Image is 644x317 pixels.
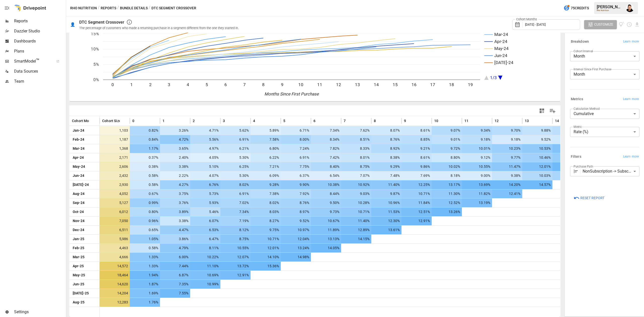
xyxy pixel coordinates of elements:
[464,180,491,189] span: 13.69%
[253,189,280,198] span: 7.38%
[70,22,75,27] div: 👤
[224,82,227,87] text: 6
[374,180,400,189] span: 11.40%
[102,207,129,216] span: 6,012
[102,226,129,234] span: 6,511
[464,198,491,207] span: 13.19%
[619,20,625,29] button: View documentation
[193,135,219,144] span: 5.56%
[344,180,370,189] span: 10.92%
[223,198,250,207] span: 7.02%
[570,109,639,119] div: Cumulative
[193,162,219,171] span: 5.10%
[286,117,293,124] button: Sort
[346,117,353,124] button: Sort
[253,118,255,123] span: 4
[404,217,431,225] span: 12.91%
[374,207,400,216] span: 11.53%
[93,77,99,82] text: 0%
[434,118,438,123] span: 10
[434,171,461,180] span: 8.18%
[72,126,97,135] span: Jan-24
[130,82,133,87] text: 1
[555,171,582,180] span: 10.73%
[404,153,431,162] span: 8.61%
[283,118,285,123] span: 5
[193,180,219,189] span: 6.76%
[434,135,461,144] span: 9.01%
[225,117,232,124] button: Sort
[283,198,310,207] span: 8.76%
[69,11,553,101] svg: A chart.
[525,180,551,189] span: 14.57%
[374,217,400,225] span: 12.30%
[495,118,499,123] span: 12
[464,118,468,123] span: 11
[91,46,99,51] text: 10%
[574,49,593,53] label: Cohort Interval
[317,82,322,87] text: 11
[434,153,461,162] span: 8.80%
[253,171,280,180] span: 6.09%
[193,118,195,123] span: 2
[623,154,639,159] span: Learn more
[163,198,189,207] span: 3.76%
[14,78,65,84] span: Team
[376,117,383,124] button: Sort
[14,58,51,64] span: SmartModel
[555,144,582,153] span: 11.48%
[165,117,172,124] button: Sort
[72,144,97,153] span: Mar-24
[571,154,581,160] h6: Filters
[223,171,250,180] span: 5.30%
[163,153,189,162] span: 2.40%
[283,217,310,225] span: 9.52%
[571,39,589,44] h6: Breakdown
[36,58,39,64] span: ™
[90,117,97,124] button: Sort
[193,189,219,198] span: 5.73%
[623,39,639,44] span: Learn more
[434,144,461,153] span: 9.72%
[404,126,431,135] span: 8.61%
[193,126,219,135] span: 4.71%
[434,198,461,207] span: 12.52%
[72,118,94,123] span: Cohort Month
[163,207,189,216] span: 3.89%
[495,171,521,180] span: 9.38%
[14,48,65,54] span: Plans
[434,126,461,135] span: 9.07%
[102,180,129,189] span: 2,930
[98,5,100,11] div: /
[132,162,159,171] span: 0.38%
[555,153,582,162] span: 10.92%
[163,135,189,144] span: 4.72%
[132,126,159,135] span: 0.82%
[570,51,639,61] div: Month
[253,207,280,216] span: 8.03%
[163,217,189,225] span: 3.38%
[313,126,340,135] span: 7.34%
[163,171,189,180] span: 2.22%
[584,20,617,29] button: Customize
[626,22,632,27] button: Schedule report
[495,126,521,135] span: 9.70%
[163,180,189,189] span: 4.27%
[149,5,150,11] div: /
[555,135,582,144] span: 9.60%
[253,135,280,144] span: 7.58%
[193,198,219,207] span: 5.93%
[72,135,97,144] span: Feb-24
[206,82,208,87] text: 5
[313,162,340,171] span: 8.40%
[525,118,529,123] span: 13
[14,68,65,74] span: Data Sources
[404,207,431,216] span: 12.51%
[529,117,536,124] button: Sort
[559,117,567,124] button: Sort
[101,5,116,11] button: Reports
[72,189,97,198] span: Aug-24
[223,126,250,135] span: 5.62%
[313,135,340,144] span: 8.34%
[163,189,189,198] span: 3.75%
